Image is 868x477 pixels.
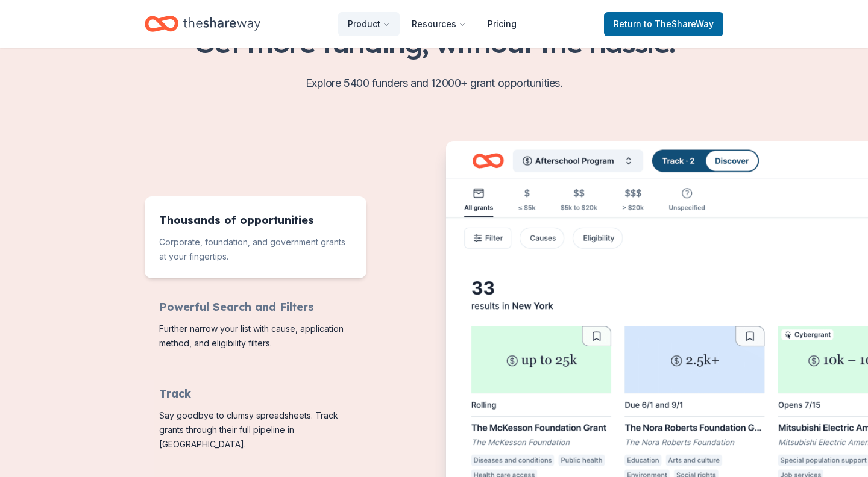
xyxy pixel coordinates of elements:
p: Explore 5400 funders and 12000+ grant opportunities. [145,73,723,93]
a: Home [145,10,260,38]
a: Pricing [478,12,526,36]
h2: Get more funding, without the hassle. [145,25,723,59]
nav: Main [338,10,526,38]
button: Resources [402,12,476,36]
span: to TheShareWay [644,19,714,29]
a: Returnto TheShareWay [604,12,723,36]
span: Return [614,17,714,31]
button: Product [338,12,400,36]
